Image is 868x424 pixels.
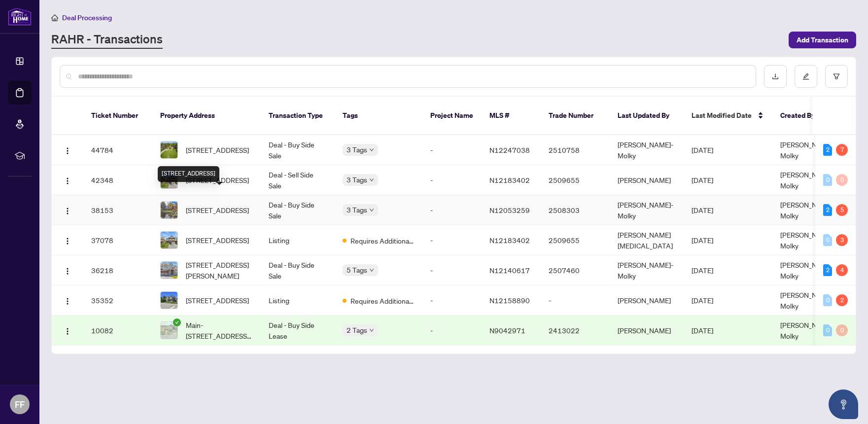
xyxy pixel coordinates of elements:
button: filter [825,65,848,88]
button: download [764,65,787,88]
img: thumbnail-img [161,202,177,218]
button: Logo [60,202,75,218]
img: thumbnail-img [161,141,177,158]
img: Logo [64,147,71,155]
span: down [369,177,374,182]
span: 3 Tags [347,144,367,155]
img: thumbnail-img [161,292,177,309]
th: Created By [772,97,832,135]
td: [PERSON_NAME][MEDICAL_DATA] [610,225,684,255]
span: [PERSON_NAME]-Molky [780,230,836,250]
span: [DATE] [692,296,713,305]
td: Deal - Buy Side Sale [261,135,335,165]
span: [STREET_ADDRESS] [186,235,249,246]
th: Tags [335,97,422,135]
td: - [422,135,482,165]
td: Deal - Buy Side Sale [261,255,335,285]
img: Logo [64,297,71,305]
span: edit [802,73,809,80]
button: Logo [60,262,75,278]
div: 2 [823,264,832,276]
td: 37078 [83,225,152,255]
td: - [422,316,482,346]
th: Trade Number [541,97,610,135]
span: Requires Additional Docs [350,235,415,246]
td: 2413022 [541,316,610,346]
td: [PERSON_NAME]-Molky [610,135,684,165]
div: 0 [836,174,848,186]
td: 2508303 [541,195,610,225]
th: Ticket Number [83,97,152,135]
span: [PERSON_NAME]-Molky [780,170,836,190]
th: Property Address [152,97,261,135]
a: RAHR - Transactions [51,31,163,49]
div: 7 [836,144,848,156]
button: edit [795,65,817,88]
td: [PERSON_NAME] [610,165,684,195]
button: Logo [60,322,75,338]
td: Deal - Sell Side Sale [261,165,335,195]
th: MLS # [482,97,541,135]
div: [STREET_ADDRESS] [158,166,219,182]
td: 2507460 [541,255,610,285]
span: Main-[STREET_ADDRESS][PERSON_NAME][PERSON_NAME][PERSON_NAME] [186,319,253,341]
img: Logo [64,237,71,245]
button: Open asap [829,389,858,419]
span: [DATE] [692,206,713,214]
td: [PERSON_NAME] [610,316,684,346]
div: 3 [836,234,848,246]
td: [PERSON_NAME]-Molky [610,195,684,225]
span: N9042971 [489,326,525,335]
td: 2509655 [541,165,610,195]
span: [DATE] [692,266,713,275]
span: check-circle [173,318,181,326]
span: [DATE] [692,326,713,335]
span: down [369,328,374,333]
button: Logo [60,172,75,188]
td: - [422,225,482,255]
td: 10082 [83,316,152,346]
span: [PERSON_NAME]-Molky [780,320,836,340]
td: 38153 [83,195,152,225]
span: FF [15,397,25,411]
img: thumbnail-img [161,322,177,339]
img: logo [8,7,32,26]
span: [PERSON_NAME]-Molky [780,200,836,220]
div: 0 [823,294,832,306]
td: - [422,195,482,225]
span: down [369,208,374,212]
span: [STREET_ADDRESS] [186,144,249,155]
span: N12140617 [489,266,530,275]
th: Last Updated By [610,97,684,135]
td: Listing [261,225,335,255]
td: - [422,255,482,285]
span: 2 Tags [347,324,367,336]
span: [DATE] [692,145,713,154]
div: 2 [836,294,848,306]
span: [STREET_ADDRESS][PERSON_NAME] [186,259,253,281]
div: 2 [823,144,832,156]
img: thumbnail-img [161,232,177,248]
button: Logo [60,292,75,308]
span: [PERSON_NAME]-Molky [780,290,836,310]
td: 42348 [83,165,152,195]
td: 36218 [83,255,152,285]
span: N12247038 [489,145,530,154]
td: Listing [261,285,335,316]
span: [PERSON_NAME]-Molky [780,260,836,280]
span: N12183402 [489,236,530,245]
div: 0 [823,324,832,336]
td: 44784 [83,135,152,165]
td: [PERSON_NAME]-Molky [610,255,684,285]
span: [DATE] [692,176,713,184]
td: - [422,165,482,195]
span: [STREET_ADDRESS] [186,205,249,215]
div: 0 [823,174,832,186]
span: Last Modified Date [692,110,752,121]
span: down [369,268,374,273]
img: thumbnail-img [161,262,177,279]
button: Logo [60,232,75,248]
span: down [369,147,374,152]
span: [PERSON_NAME]-Molky [780,140,836,160]
div: 2 [823,204,832,216]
